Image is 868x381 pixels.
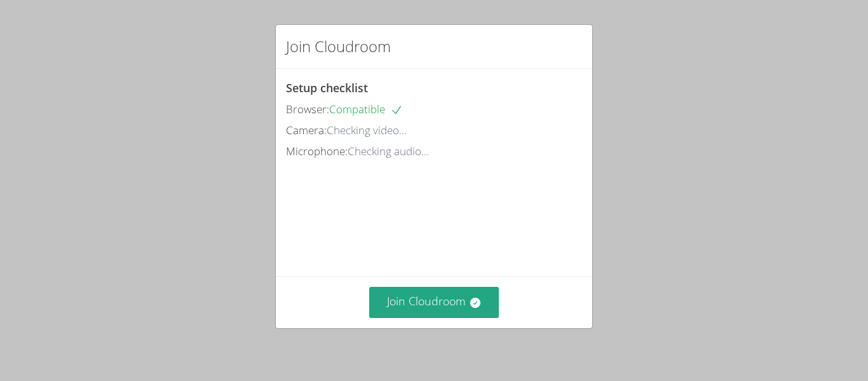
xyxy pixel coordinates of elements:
[286,123,327,137] span: Camera:
[286,144,348,158] span: Microphone:
[369,287,499,318] button: Join Cloudroom
[348,144,429,158] span: Checking audio...
[286,80,368,95] span: Setup checklist
[286,102,329,116] span: Browser:
[327,123,407,137] span: Checking video...
[329,102,403,116] span: Compatible
[286,35,391,58] h2: Join Cloudroom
